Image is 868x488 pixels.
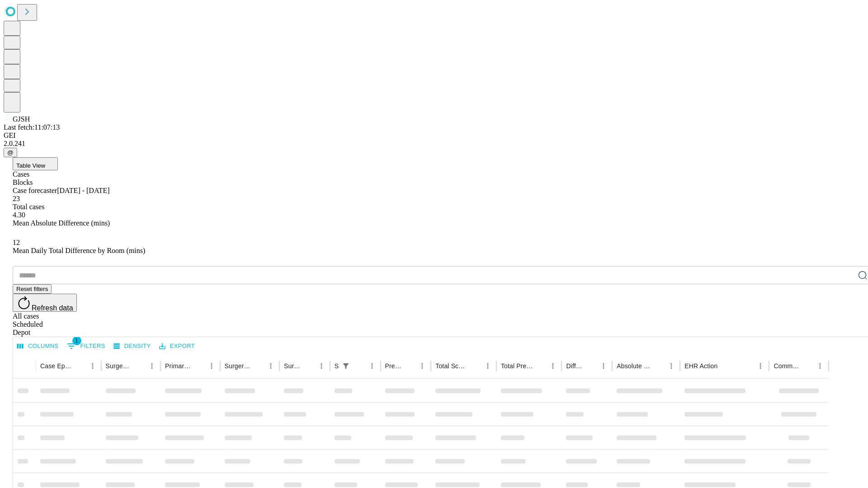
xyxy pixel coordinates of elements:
[72,336,81,345] span: 1
[4,123,60,131] span: Last fetch: 11:07:13
[86,360,99,372] button: Menu
[385,362,403,370] div: Predicted In Room Duration
[315,360,328,372] button: Menu
[16,162,45,169] span: Table View
[340,360,352,372] div: 1 active filter
[13,219,110,227] span: Mean Absolute Difference (mins)
[469,360,481,372] button: Sort
[32,304,73,312] span: Refresh data
[4,140,864,148] div: 2.0.241
[353,360,366,372] button: Sort
[13,211,25,219] span: 4.30
[157,339,197,353] button: Export
[13,247,145,254] span: Mean Daily Total Difference by Room (mins)
[366,360,378,372] button: Menu
[403,360,416,372] button: Sort
[111,339,153,353] button: Density
[165,362,191,370] div: Primary Service
[13,115,30,123] span: GJSH
[13,195,20,202] span: 23
[340,360,352,372] button: Show filters
[534,360,547,372] button: Sort
[252,360,264,372] button: Sort
[4,131,864,140] div: GEI
[13,284,52,294] button: Reset filters
[684,362,717,370] div: EHR Action
[284,362,302,370] div: Surgery Date
[193,360,205,372] button: Sort
[754,360,767,372] button: Menu
[801,360,814,372] button: Sort
[264,360,277,372] button: Menu
[106,362,132,370] div: Surgeon Name
[13,187,57,194] span: Case forecaster
[13,239,20,246] span: 12
[13,203,44,211] span: Total cases
[302,360,315,372] button: Sort
[566,362,584,370] div: Difference
[501,362,533,370] div: Total Predicted Duration
[15,339,61,353] button: Select columns
[4,148,17,157] button: @
[652,360,665,372] button: Sort
[481,360,494,372] button: Menu
[146,360,158,372] button: Menu
[585,360,597,372] button: Sort
[13,294,77,312] button: Refresh data
[617,362,651,370] div: Absolute Difference
[65,339,108,353] button: Show filters
[74,360,86,372] button: Sort
[718,360,731,372] button: Sort
[205,360,218,372] button: Menu
[814,360,826,372] button: Menu
[335,362,339,370] div: Scheduled In Room Duration
[665,360,678,372] button: Menu
[774,362,800,370] div: Comments
[133,360,146,372] button: Sort
[597,360,610,372] button: Menu
[16,286,48,292] span: Reset filters
[225,362,251,370] div: Surgery Name
[547,360,559,372] button: Menu
[57,187,109,194] span: [DATE] - [DATE]
[40,362,73,370] div: Case Epic Id
[416,360,429,372] button: Menu
[13,157,58,170] button: Table View
[7,149,14,156] span: @
[435,362,468,370] div: Total Scheduled Duration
